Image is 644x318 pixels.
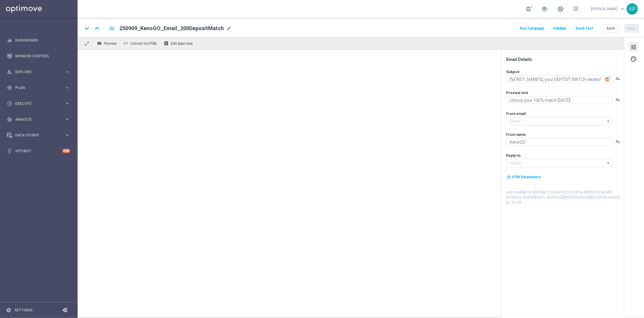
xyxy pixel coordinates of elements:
[631,55,637,63] span: palette
[123,41,128,46] span: code
[616,76,620,81] button: playlist_add
[7,133,64,138] div: Data Studio
[108,24,115,33] button: folder
[506,57,623,62] div: Email Details
[605,76,611,82] img: optiGenie.svg
[6,308,11,313] i: settings
[7,38,12,43] i: equalizer
[14,308,33,312] a: Settings
[7,38,70,43] button: equalizer Dashboard
[7,148,12,154] i: lightbulb
[591,4,627,13] a: [PERSON_NAME]keyboard_arrow_down
[553,26,567,30] span: Validate
[506,111,526,116] label: From email
[506,117,612,125] input: Select
[64,69,70,75] i: keyboard_arrow_right
[119,25,224,32] span: 250909_KenoGO_Email_200DepositMatch
[629,54,639,64] button: palette
[606,159,612,167] i: arrow_drop_down
[616,97,620,102] button: playlist_add
[15,102,64,105] span: Execute
[162,39,195,47] button: receipt Edit plain text
[7,70,70,74] button: person_search Explore keyboard_arrow_right
[130,42,157,46] span: Convert to HTML
[15,70,64,74] span: Explore
[82,24,91,33] i: keyboard_arrow_down
[519,24,545,33] button: Run Campaign
[506,70,520,74] label: Subject
[7,48,70,64] div: Mission Control
[64,101,70,106] i: keyboard_arrow_right
[7,85,12,90] i: gps_fixed
[15,133,64,137] span: Data Studio
[7,69,64,75] div: Explore
[64,116,70,122] i: keyboard_arrow_right
[104,42,117,46] span: Preview
[631,43,637,51] span: tune
[7,117,64,122] div: Analyze
[62,149,70,153] div: +10
[7,54,70,59] button: Mission Control
[620,6,626,12] span: keyboard_arrow_down
[122,39,160,47] button: code Convert to HTML
[506,190,623,205] label: Last modified on [DATE] at 5:50 AM UTC-02:00 by [PERSON_NAME][DOMAIN_NAME][EMAIL_ADDRESS][PERSON_...
[7,143,70,159] div: Optibot
[97,41,102,46] i: remove_red_eye
[552,24,568,33] button: Validate
[7,85,64,90] div: Plan
[506,153,521,158] label: Reply-to
[226,26,232,31] span: mode_edit
[7,149,70,153] button: lightbulb Optibot +10
[164,41,169,46] i: receipt
[93,24,101,33] i: keyboard_arrow_up
[7,117,12,122] i: track_changes
[629,42,639,52] button: tune
[541,6,548,12] span: school
[506,90,528,95] label: Preview text
[616,139,620,144] button: playlist_add
[7,85,70,90] button: gps_fixed Plan keyboard_arrow_right
[95,39,119,47] button: remove_red_eye Preview
[7,101,70,106] button: play_circle_outline Execute keyboard_arrow_right
[64,85,70,90] i: keyboard_arrow_right
[575,24,594,33] button: Send Test
[7,101,64,106] div: Execute
[15,32,70,48] a: Dashboard
[64,132,70,138] i: keyboard_arrow_right
[7,101,12,106] i: play_circle_outline
[512,175,541,179] span: UTM Parameters
[15,48,70,64] a: Mission Control
[507,175,511,179] i: my_location
[506,132,526,137] label: From name
[15,143,62,159] a: Optibot
[624,24,639,33] button: Save
[7,69,12,75] i: person_search
[506,174,542,180] button: my_location UTM Parameters
[7,117,70,122] button: track_changes Analyze keyboard_arrow_right
[606,117,612,125] i: arrow_drop_down
[604,24,619,33] button: Back
[7,133,70,138] button: Data Studio keyboard_arrow_right
[109,25,115,32] i: folder
[506,159,612,167] input: Select
[15,86,64,90] span: Plan
[15,118,64,121] span: Analyze
[627,3,638,15] div: AP
[7,32,70,48] div: Dashboard
[171,42,193,46] span: Edit plain text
